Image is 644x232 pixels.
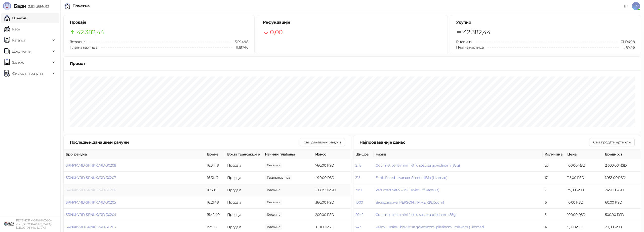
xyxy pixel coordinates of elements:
[265,212,282,217] span: 200,00
[205,209,225,221] td: 15:42:40
[225,172,263,184] td: Продаја
[632,2,640,10] span: DV
[70,19,248,25] h5: Продаје
[374,149,543,159] th: Назив
[565,184,603,196] td: 35,00 RSD
[232,45,248,50] span: 11.187,46
[565,172,603,184] td: 115,00 RSD
[66,163,116,168] button: SRNKKVRD-SRNKKVRD-30208
[265,224,282,230] span: 160,00
[313,172,351,184] td: 490,00 RSD
[16,219,52,229] small: PET SHOP MOJA MAČKICA doo [GEOGRAPHIC_DATA]-[GEOGRAPHIC_DATA]
[456,40,472,44] span: Готовина
[70,60,635,67] div: Промет
[26,4,49,9] span: 3.11.1-e356c92
[3,2,11,10] img: Logo
[263,19,441,25] h5: Рефундације
[225,209,263,221] td: Продаја
[14,3,26,9] span: Бади
[205,196,225,209] td: 16:21:48
[231,39,248,45] span: 31.194,98
[64,149,205,159] th: Број рачуна
[12,57,24,67] span: Залихе
[376,225,485,229] button: Premil Hrskavi biskvit sa govedinom, piletinom i mlekom (1 komad)
[355,163,361,168] button: 2115
[565,196,603,209] td: 10,00 RSD
[353,149,374,159] th: Шифра
[456,45,484,50] span: Платна картица
[589,138,635,146] button: Сви продати артикли
[603,184,641,196] td: 245,00 RSD
[376,188,439,192] button: VetExpert VetoSkin (1 Twist Off Kapsula)
[543,149,565,159] th: Количина
[603,172,641,184] td: 1.955,00 RSD
[70,139,300,145] div: Последњи данашњи рачуни
[265,175,292,180] span: 490,00
[66,225,116,229] button: SRNKKVRD-SRNKKVRD-30203
[359,139,589,145] div: Најпродаваније данас
[313,196,351,209] td: 360,00 RSD
[355,200,363,205] button: 1000
[265,163,282,168] span: 760,00
[225,184,263,196] td: Продаја
[313,149,351,159] th: Износ
[225,149,263,159] th: Врста трансакције
[603,159,641,172] td: 2.600,00 RSD
[77,27,104,37] span: 42.382,44
[66,200,116,205] button: SRNKKVRD-SRNKKVRD-30205
[543,159,565,172] td: 26
[265,187,282,193] span: 2.159,99
[265,200,282,205] span: 360,00
[376,163,460,168] span: Gourmet perle mini fileti u sosu sa govedinom (85g)
[12,46,31,56] span: Документи
[355,212,363,217] button: 2042
[543,209,565,221] td: 5
[72,4,90,8] div: Почетна
[66,212,116,217] button: SRNKKVRD-SRNKKVRD-30204
[225,159,263,172] td: Продаја
[205,149,225,159] th: Време
[543,196,565,209] td: 6
[70,45,97,50] span: Платна картица
[603,209,641,221] td: 500,00 RSD
[565,159,603,172] td: 100,00 RSD
[12,68,43,79] span: Фискални рачуни
[270,27,283,37] span: 0,00
[376,212,457,217] span: Gourmet perle mini fileti u sosu sa piletinom (85g)
[66,188,116,192] button: SRNKKVRD-SRNKKVRD-30206
[376,175,447,180] button: Earth Rated Lavander Scented Bio (1 komad)
[205,172,225,184] td: 16:31:47
[313,159,351,172] td: 760,00 RSD
[543,172,565,184] td: 17
[66,175,116,180] button: SRNKKVRD-SRNKKVRD-30207
[205,159,225,172] td: 16:34:18
[376,200,444,205] button: Biorazgradiva [PERSON_NAME] (28x55cm)
[565,209,603,221] td: 100,00 RSD
[603,196,641,209] td: 60,00 RSD
[225,196,263,209] td: Продаја
[565,149,603,159] th: Цена
[313,209,351,221] td: 200,00 RSD
[622,2,630,10] a: Документација
[456,19,635,25] h5: Укупно
[300,138,345,146] button: Сви данашњи рачуни
[12,35,26,45] span: Каталог
[355,225,361,229] button: 743
[70,40,85,44] span: Готовина
[355,175,360,180] button: 315
[205,184,225,196] td: 16:30:51
[463,27,491,37] span: 42.382,44
[618,39,635,45] span: 31.194,98
[4,13,27,23] a: Почетна
[603,149,641,159] th: Вредност
[263,149,313,159] th: Начини плаћања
